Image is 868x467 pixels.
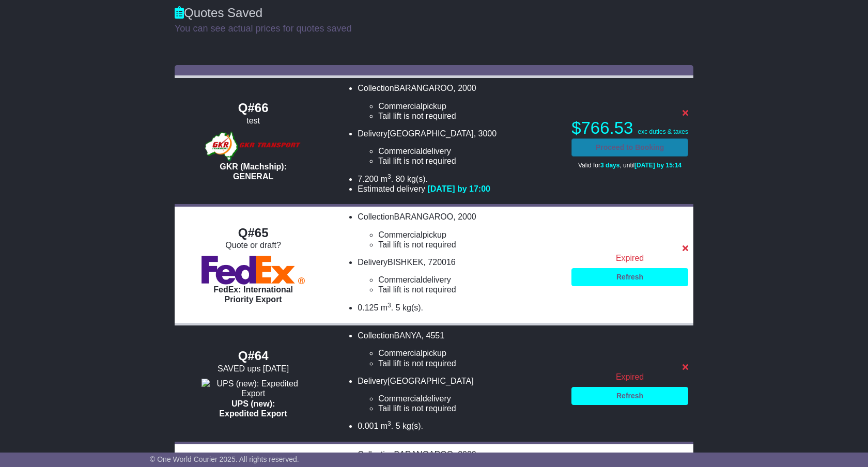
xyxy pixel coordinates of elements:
[388,173,391,180] sup: 3
[378,240,561,250] li: Tail lift is not required
[358,129,561,166] li: Delivery
[180,101,327,116] div: Q#66
[396,303,400,312] span: 5
[180,364,327,373] div: SAVED ups [DATE]
[453,450,476,459] span: , 2000
[175,6,693,21] div: Quotes Saved
[378,230,561,240] li: pickup
[219,399,287,418] span: UPS (new): Expedited Export
[378,101,561,111] li: pickup
[571,253,688,263] div: Expired
[378,285,561,294] li: Tail lift is not required
[422,331,444,340] span: , 4551
[571,162,688,169] p: Valid for , until
[220,162,287,181] span: GKR (Machship): GENERAL
[581,118,633,137] span: 766.53
[358,376,561,414] li: Delivery
[204,131,303,162] img: GKR (Machship): GENERAL
[394,212,454,221] span: BARANGAROO
[378,275,561,285] li: delivery
[396,175,405,183] span: 80
[571,372,688,382] div: Expired
[388,377,474,385] span: [GEOGRAPHIC_DATA]
[213,285,293,304] span: FedEx: International Priority Export
[378,394,561,403] li: delivery
[378,146,561,156] li: delivery
[571,268,688,286] a: Refresh
[378,348,561,358] li: pickup
[394,84,454,92] span: BARANGAROO
[180,349,327,364] div: Q#64
[453,212,476,221] span: , 2000
[378,349,422,357] span: Commercial
[150,455,299,463] span: © One World Courier 2025. All rights reserved.
[358,303,378,312] span: 0.125
[180,226,327,241] div: Q#65
[358,175,378,183] span: 7.200
[600,162,619,169] span: 3 days
[381,175,393,183] span: m .
[388,302,391,309] sup: 3
[378,275,422,284] span: Commercial
[394,331,422,340] span: BANYA
[407,175,428,183] span: kg(s).
[378,403,561,413] li: Tail lift is not required
[394,450,454,459] span: BARANGAROO
[381,303,393,312] span: m .
[388,420,391,427] sup: 3
[202,256,305,285] img: FedEx: International Priority Export
[378,394,422,403] span: Commercial
[638,128,688,135] span: exc duties & taxes
[402,422,423,430] span: kg(s).
[358,331,561,368] li: Collection
[202,379,305,398] img: UPS (new): Expedited Export
[378,102,422,111] span: Commercial
[180,240,327,250] div: Quote or draft?
[388,129,474,138] span: [GEOGRAPHIC_DATA]
[378,359,561,368] li: Tail lift is not required
[378,147,422,155] span: Commercial
[571,138,688,157] a: Proceed to Booking
[571,387,688,405] a: Refresh
[358,422,378,430] span: 0.001
[378,111,561,121] li: Tail lift is not required
[427,184,490,193] span: [DATE] by 17:00
[358,83,561,121] li: Collection
[358,257,561,295] li: Delivery
[381,422,393,430] span: m .
[474,129,497,138] span: , 3000
[358,184,561,194] li: Estimated delivery
[175,23,693,35] p: You can see actual prices for quotes saved
[396,422,400,430] span: 5
[378,230,422,239] span: Commercial
[571,118,633,137] span: $
[423,258,455,267] span: , 720016
[402,303,423,312] span: kg(s).
[634,162,681,169] span: [DATE] by 15:14
[453,84,476,92] span: , 2000
[388,258,423,267] span: BISHKEK
[358,212,561,250] li: Collection
[378,156,561,166] li: Tail lift is not required
[180,116,327,126] div: test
